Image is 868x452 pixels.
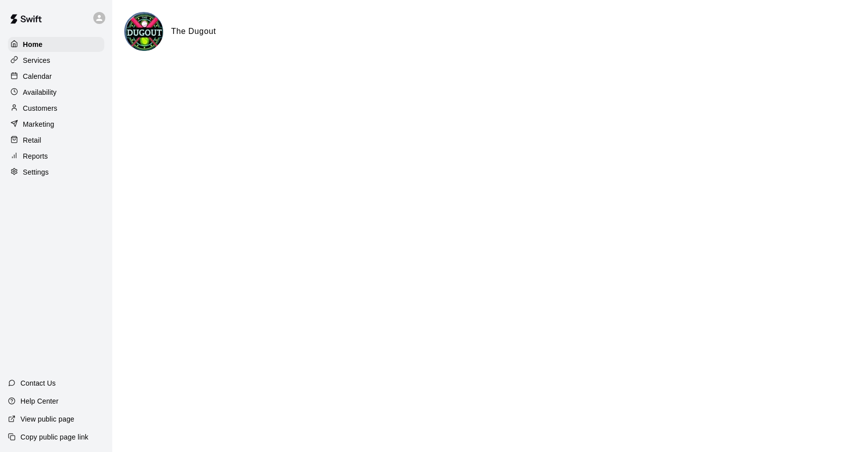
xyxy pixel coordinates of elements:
h6: The Dugout [171,25,216,38]
p: Reports [23,151,48,161]
a: Calendar [8,69,104,84]
a: Availability [8,85,104,100]
a: Reports [8,149,104,164]
p: Calendar [23,71,52,81]
a: Customers [8,101,104,116]
a: Settings [8,165,104,180]
img: The Dugout logo [126,13,163,51]
p: Retail [23,135,41,145]
a: Retail [8,133,104,148]
p: Home [23,39,43,49]
a: Marketing [8,117,104,132]
p: Contact Us [20,378,56,388]
a: Home [8,37,104,52]
p: View public page [20,414,74,424]
p: Marketing [23,119,54,129]
a: Services [8,53,104,68]
p: Services [23,55,50,65]
p: Settings [23,167,49,177]
p: Availability [23,87,57,97]
p: Help Center [20,396,58,406]
p: Copy public page link [20,432,88,442]
p: Customers [23,103,57,113]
